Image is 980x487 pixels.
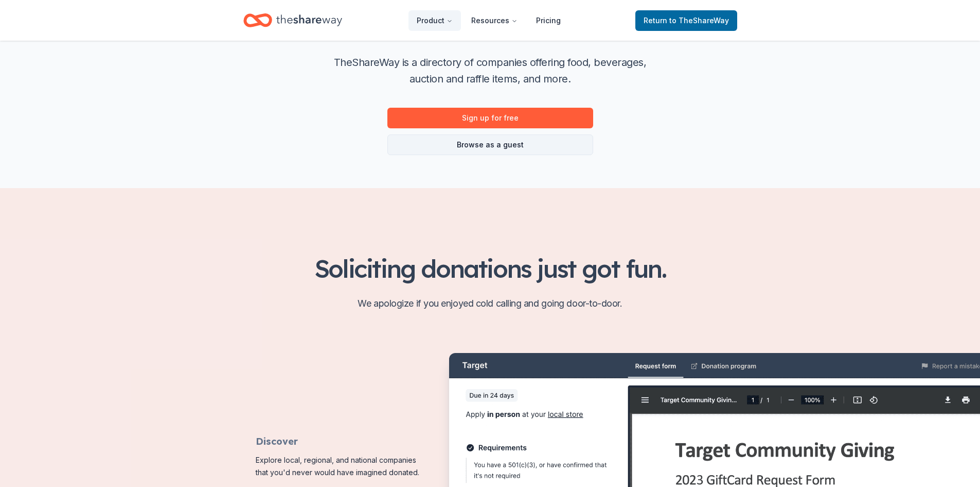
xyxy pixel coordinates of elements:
p: We apologize if you enjoyed cold calling and going door-to-door. [243,295,737,312]
button: Product [408,10,461,31]
span: Return [644,14,729,27]
a: Home [243,8,342,32]
button: Resources [463,10,526,31]
h2: Soliciting donations just got fun. [243,254,737,283]
a: Pricing [528,10,569,31]
a: Returnto TheShareWay [635,10,737,31]
span: to TheShareWay [669,16,729,25]
p: TheShareWay is a directory of companies offering food, beverages, auction and raffle items, and m... [326,54,655,87]
nav: Main [408,8,569,32]
a: Sign up for free [387,108,593,128]
a: Browse as a guest [387,135,593,155]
